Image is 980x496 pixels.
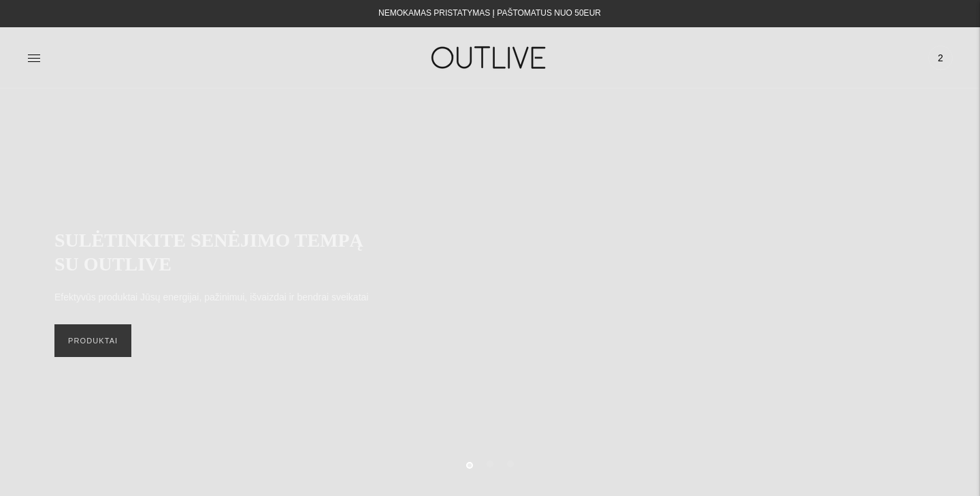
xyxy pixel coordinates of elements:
[466,462,473,469] button: Move carousel to slide 1
[378,5,601,22] div: NEMOKAMAS PRISTATYMAS Į PAŠTOMATUS NUO 50EUR
[931,48,950,67] span: 2
[928,43,953,73] a: 2
[507,461,514,467] button: Move carousel to slide 3
[487,461,493,467] button: Move carousel to slide 2
[405,34,575,81] img: OUTLIVE
[54,228,381,276] h2: SULĖTINKITE SENĖJIMO TEMPĄ SU OUTLIVE
[54,290,368,306] p: Efektyvūs produktai Jūsų energijai, pažinimui, išvaizdai ir bendrai sveikatai
[54,324,131,357] a: PRODUKTAI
